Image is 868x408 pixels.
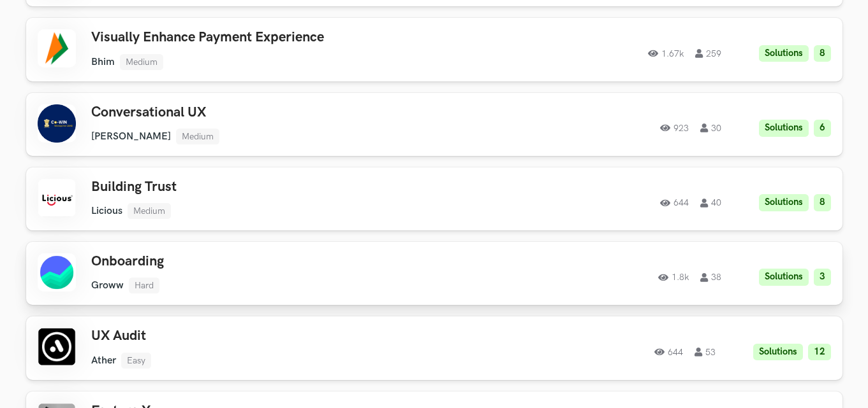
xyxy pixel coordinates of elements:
a: OnboardingGrowwHard1.8k38Solutions3 [26,242,842,305]
li: Solutions [759,120,809,137]
li: Hard [129,278,159,293]
li: 6 [814,120,831,137]
span: 923 [660,123,689,132]
li: 12 [808,344,831,361]
li: 8 [814,45,831,62]
h3: Onboarding [91,253,453,270]
li: Bhim [91,56,115,68]
span: 38 [700,273,721,282]
li: Solutions [759,45,809,62]
span: 644 [654,348,683,356]
li: Easy [121,353,151,369]
a: UX Audit Ather Easy 644 53 Solutions 12 [26,316,842,379]
span: 40 [700,199,721,208]
h3: Conversational UX [91,104,453,121]
li: Solutions [759,194,809,211]
li: 8 [814,194,831,211]
h3: Building Trust [91,179,453,195]
li: Medium [128,203,171,219]
li: Solutions [753,344,803,361]
li: Ather [91,355,116,367]
li: Groww [91,279,124,292]
li: 3 [814,269,831,286]
li: Licious [91,205,122,217]
li: Solutions [759,269,809,286]
h3: Visually Enhance Payment Experience [91,29,453,46]
span: 1.8k [658,273,689,282]
li: Medium [120,54,163,70]
span: 53 [695,348,716,356]
a: Visually Enhance Payment ExperienceBhimMedium1.67k259Solutions8 [26,18,842,81]
a: Building TrustLiciousMedium64440Solutions8 [26,167,842,230]
span: 30 [700,123,721,132]
span: 259 [695,49,721,58]
li: Medium [176,129,219,144]
a: Conversational UX[PERSON_NAME]Medium92330Solutions6 [26,93,842,156]
span: 1.67k [648,49,684,58]
h3: UX Audit [91,328,453,344]
li: [PERSON_NAME] [91,130,171,143]
span: 644 [660,199,689,208]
